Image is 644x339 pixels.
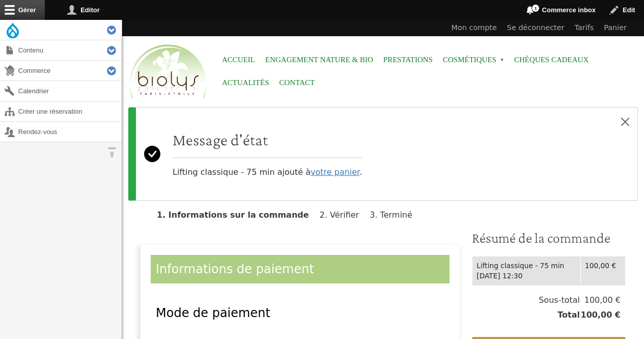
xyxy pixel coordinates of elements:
[311,167,359,177] a: votre panier
[502,20,570,36] a: Se déconnecter
[370,210,421,220] li: Terminé
[531,4,540,12] span: 1
[599,20,632,36] a: Panier
[222,71,269,94] a: Actualités
[156,306,270,320] span: Mode de paiement
[500,58,504,62] span: »
[127,43,209,101] img: Accueil
[443,48,504,71] span: Cosmétiques
[613,108,637,136] button: Close
[102,142,122,162] button: Orientation horizontale
[557,309,580,321] span: Total
[580,309,621,321] span: 100,00 €
[320,210,367,220] li: Vérifier
[514,48,589,71] a: Chèques cadeaux
[581,256,626,285] td: 100,00 €
[570,20,599,36] a: Tarifs
[472,229,626,247] h3: Résumé de la commande
[477,272,522,280] time: [DATE] 12:30
[222,48,255,71] a: Accueil
[446,20,502,36] a: Mon compte
[580,294,621,306] span: 100,00 €
[157,210,317,220] li: Informations sur la commande
[173,130,362,149] h2: Message d'état
[477,260,576,271] div: Lifting classique - 75 min
[539,294,580,306] span: Sous-total
[128,107,638,201] div: Message d'état
[122,20,644,107] header: Entête du site
[173,130,362,178] div: Lifting classique - 75 min ajouté à .
[279,71,315,94] a: Contact
[156,262,314,276] span: Informations de paiement
[144,116,160,192] svg: Success:
[265,48,373,71] a: Engagement Nature & Bio
[383,48,433,71] a: Prestations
